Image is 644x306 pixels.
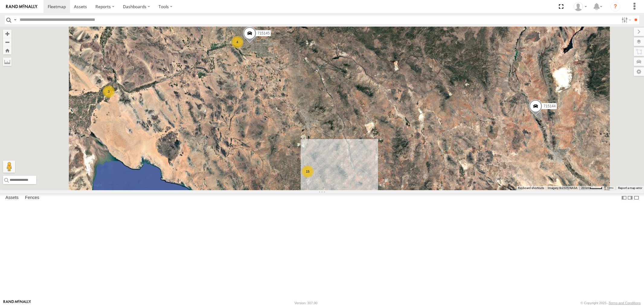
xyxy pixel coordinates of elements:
[302,165,314,177] div: 15
[3,57,11,66] label: Measure
[581,301,641,305] div: © Copyright 2025 -
[543,104,556,108] span: 715144
[103,86,115,98] div: 3
[607,187,614,189] a: Terms (opens in new tab)
[621,193,627,202] label: Dock Summary Table to the Left
[609,301,641,305] a: Terms and Conditions
[294,301,317,305] div: Version: 307.00
[634,67,644,76] label: Map Settings
[231,36,243,48] div: 4
[618,186,642,190] a: Report a map error
[3,300,31,306] a: Visit our Website
[610,2,620,11] i: ?
[258,31,270,35] span: 715145
[3,38,11,46] button: Zoom out
[627,193,633,202] label: Dock Summary Table to the Right
[579,186,604,190] button: Map Scale: 20 km per 38 pixels
[633,193,639,202] label: Hide Summary Table
[619,15,632,24] label: Search Filter Options
[3,46,11,54] button: Zoom Home
[572,2,589,11] div: Jason Ham
[13,15,18,24] label: Search Query
[518,186,544,190] button: Keyboard shortcuts
[3,30,11,38] button: Zoom in
[3,161,15,173] button: Drag Pegman onto the map to open Street View
[2,194,21,202] label: Assets
[548,186,578,190] span: Imagery ©2025 NASA
[22,194,42,202] label: Fences
[581,186,590,190] span: 20 km
[6,5,37,9] img: rand-logo.svg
